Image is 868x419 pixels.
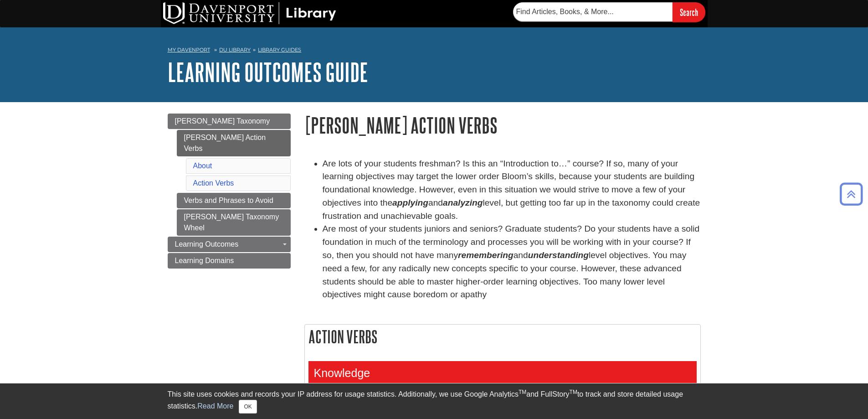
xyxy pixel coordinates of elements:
[168,114,291,129] a: [PERSON_NAME] Taxonomy
[177,193,291,208] a: Verbs and Phrases to Avoid
[193,162,212,170] a: About
[168,58,368,86] a: Learning Outcomes Guide
[519,389,526,395] sup: TM
[323,222,701,301] li: Are most of your students juniors and seniors? Graduate students? Do your students have a solid f...
[392,198,428,207] strong: applying
[513,2,673,21] input: Find Articles, Books, & More...
[258,47,301,53] a: Library Guides
[513,2,705,22] form: Searches DU Library's articles, books, and more
[239,400,257,414] button: Close
[673,2,705,22] input: Search
[177,130,291,156] a: [PERSON_NAME] Action Verbs
[837,188,866,200] a: Back to Top
[168,389,701,414] div: This site uses cookies and records your IP address for usage statistics. Additionally, we use Goo...
[197,402,233,410] a: Read More
[458,250,514,260] em: remembering
[175,257,234,264] span: Learning Domains
[175,117,270,125] span: [PERSON_NAME] Taxonomy
[304,114,701,137] h1: [PERSON_NAME] Action Verbs
[163,2,336,24] img: DU Library
[309,362,696,384] h3: Knowledge
[168,237,291,252] a: Learning Outcomes
[528,250,589,260] em: understanding
[168,114,291,269] div: Guide Page Menu
[168,44,701,58] nav: breadcrumb
[219,47,251,53] a: DU Library
[323,157,701,223] li: Are lots of your students freshman? Is this an “Introduction to…” course? If so, many of your lea...
[168,253,291,269] a: Learning Domains
[570,389,577,395] sup: TM
[177,209,291,236] a: [PERSON_NAME] Taxonomy Wheel
[168,46,210,54] a: My Davenport
[305,325,700,349] h2: Action Verbs
[443,198,483,207] strong: analyzing
[175,240,239,248] span: Learning Outcomes
[193,179,234,187] a: Action Verbs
